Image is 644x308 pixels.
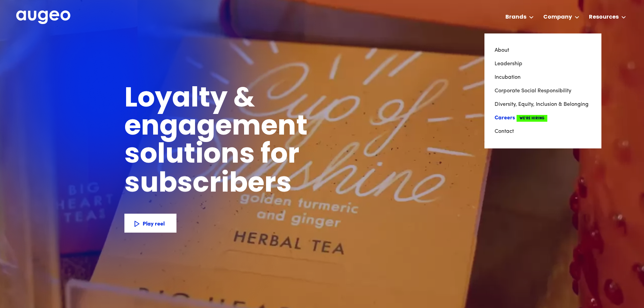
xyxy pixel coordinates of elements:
a: CareersWe're Hiring [495,111,591,125]
a: Corporate Social Responsibility [495,84,591,98]
a: Leadership [495,57,591,71]
a: About [495,44,591,57]
a: Diversity, Equity, Inclusion & Belonging [495,98,591,111]
img: Augeo's full logo in white. [16,10,70,24]
nav: Company [484,33,601,148]
div: Company [543,13,572,21]
div: Brands [505,13,526,21]
div: Resources [589,13,619,21]
a: home [16,10,70,25]
span: We're Hiring [517,115,547,122]
a: Incubation [495,71,591,84]
a: Contact [495,125,591,138]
